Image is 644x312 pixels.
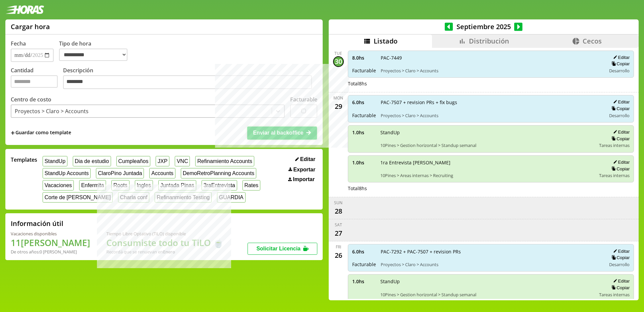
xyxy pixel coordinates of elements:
span: Septiembre 2025 [453,22,514,31]
button: Copiar [609,255,630,260]
button: VNC [175,156,190,166]
span: Templates [11,156,37,163]
button: 3raEntrevista [202,180,237,190]
span: Exportar [293,167,315,173]
button: Copiar [609,106,630,111]
span: 1.0 hs [352,278,376,285]
span: Desarrollo [609,68,630,74]
div: 30 [333,56,344,67]
span: 6.0 hs [352,248,376,255]
span: Editar [300,156,315,162]
span: Cecos [583,36,602,46]
span: 10Pines > Gestion horizontal > Standup semanal [380,142,595,148]
span: 1ra Entrevista [PERSON_NAME] [380,159,595,166]
button: Editar [611,55,630,60]
label: Facturable [290,96,317,103]
span: 10Pines > Gestion horizontal > Standup semanal [380,292,595,298]
button: Copiar [609,166,630,172]
span: 1.0 hs [352,129,376,136]
label: Fecha [11,40,26,47]
div: Vacaciones disponibles [11,231,90,237]
button: Juntada Pinas [158,180,196,190]
span: +Guardar como template [11,129,71,137]
button: Editar [611,248,630,254]
span: Proyectos > Claro > Accounts [381,261,602,267]
div: Tue [334,51,342,56]
label: Cantidad [11,67,63,91]
span: + [11,129,15,137]
span: PAC-7449 [381,55,602,61]
button: Refinanmiento Testing [155,192,212,203]
h1: 11 [PERSON_NAME] [11,237,90,249]
button: Refinamiento Accounts [195,156,254,166]
span: Facturable [352,112,376,119]
button: DemoRetroPlanning Accounts [181,168,256,178]
textarea: Descripción [63,75,312,89]
div: 28 [333,206,344,216]
b: Enero [163,249,175,255]
span: Proyectos > Claro > Accounts [381,112,602,119]
div: Sat [335,222,342,228]
div: De otros años: 0 [PERSON_NAME] [11,249,90,255]
span: Facturable [352,261,376,267]
span: PAC-7292 + PAC-7507 + revision PRs [381,248,602,255]
button: Charla conf [118,192,149,203]
span: 8.0 hs [352,55,376,61]
div: Total 8 hs [348,185,634,191]
div: Mon [333,95,343,101]
button: Vacaciones [43,180,74,190]
span: 6.0 hs [352,99,376,105]
button: Editar [611,99,630,105]
span: Importar [293,176,315,182]
span: Enviar al backoffice [253,130,303,136]
span: Proyectos > Claro > Accounts [381,68,602,74]
div: Recordá que se renuevan en [106,249,224,255]
div: Fri [336,244,341,250]
label: Tipo de hora [59,40,133,62]
h2: Información útil [11,219,63,228]
div: Proyectos > Claro > Accounts [15,107,89,115]
h1: Cargar hora [11,22,50,31]
span: Listado [374,36,397,46]
span: StandUp [380,278,595,285]
div: Total 8 hs [348,80,634,87]
select: Tipo de hora [59,49,127,61]
button: Editar [611,278,630,284]
label: Centro de costo [11,96,51,103]
button: JXP [156,156,169,166]
button: Enfermita [79,180,106,190]
button: Corte de [PERSON_NAME] [43,192,113,203]
button: Roots [111,180,129,190]
button: StandUp Accounts [43,168,91,178]
button: GUARDIA [217,192,246,203]
span: Desarrollo [609,112,630,119]
button: Exportar [286,166,317,173]
button: Editar [611,129,630,135]
h1: Consumiste todo tu TiLO 🍵 [106,237,224,249]
button: Solicitar Licencia [248,243,317,255]
span: Facturable [352,67,376,74]
input: Cantidad [11,75,58,88]
img: logotipo [5,5,44,14]
span: Solicitar Licencia [256,246,301,251]
button: StandUp [43,156,67,166]
span: Distribución [469,36,509,46]
button: Cumpleaños [116,156,150,166]
button: Dia de estudio [73,156,111,166]
div: 26 [333,250,344,260]
button: Accounts [149,168,175,178]
div: Tiempo Libre Optativo (TiLO) disponible [106,231,224,237]
button: Copiar [609,136,630,142]
div: Sun [334,200,342,206]
button: Editar [293,156,317,163]
span: 10Pines > Areas internas > Recruiting [380,172,595,178]
span: 1.0 hs [352,159,376,166]
span: Tareas internas [599,142,630,148]
span: StandUp [380,129,595,136]
button: ClaroPino Juntada [96,168,144,178]
div: scrollable content [329,48,639,299]
button: Editar [611,159,630,165]
div: 29 [333,101,344,111]
span: Tareas internas [599,292,630,298]
label: Descripción [63,67,317,91]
